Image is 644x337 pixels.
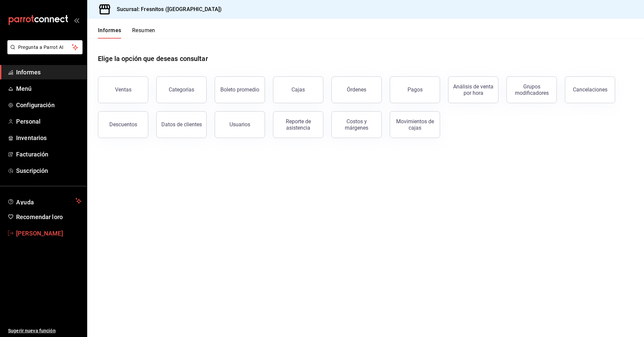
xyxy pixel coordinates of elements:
[408,86,423,93] font: Pagos
[117,6,222,12] font: Sucursal: Fresnitos ([GEOGRAPHIC_DATA])
[16,118,41,125] font: Personal
[169,86,194,93] font: Categorías
[396,118,434,131] font: Movimientos de cajas
[98,27,155,39] div: pestañas de navegación
[506,76,557,103] button: Grupos modificadores
[98,111,148,138] button: Descuentos
[98,27,121,33] font: Informes
[98,55,208,63] font: Elige la opción que deseas consultar
[98,76,148,103] button: Ventas
[347,86,366,93] font: Órdenes
[16,69,41,76] font: Informes
[229,121,250,128] font: Usuarios
[390,111,440,138] button: Movimientos de cajas
[16,134,47,141] font: Inventarios
[5,49,83,56] a: Pregunta a Parrot AI
[573,86,607,93] font: Cancelaciones
[16,199,34,206] font: Ayuda
[345,118,368,131] font: Costos y márgenes
[273,111,323,138] button: Reporte de asistencia
[109,121,137,128] font: Descuentos
[448,76,498,103] button: Análisis de venta por hora
[115,86,131,93] font: Ventas
[156,111,207,138] button: Datos de clientes
[8,328,56,333] font: Sugerir nueva función
[16,213,63,220] font: Recomendar loro
[390,76,440,103] button: Pagos
[215,76,265,103] button: Boleto promedio
[16,151,48,158] font: Facturación
[161,121,202,128] font: Datos de clientes
[74,17,79,23] button: abrir_cajón_menú
[273,76,323,103] a: Cajas
[156,76,207,103] button: Categorías
[16,102,55,109] font: Configuración
[565,76,615,103] button: Cancelaciones
[515,83,549,96] font: Grupos modificadores
[331,76,382,103] button: Órdenes
[132,27,155,33] font: Resumen
[286,118,311,131] font: Reporte de asistencia
[7,40,83,54] button: Pregunta a Parrot AI
[16,230,63,237] font: [PERSON_NAME]
[291,86,305,93] font: Cajas
[220,86,259,93] font: Boleto promedio
[16,85,32,92] font: Menú
[18,45,64,50] font: Pregunta a Parrot AI
[16,167,48,174] font: Suscripción
[215,111,265,138] button: Usuarios
[331,111,382,138] button: Costos y márgenes
[453,83,493,96] font: Análisis de venta por hora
